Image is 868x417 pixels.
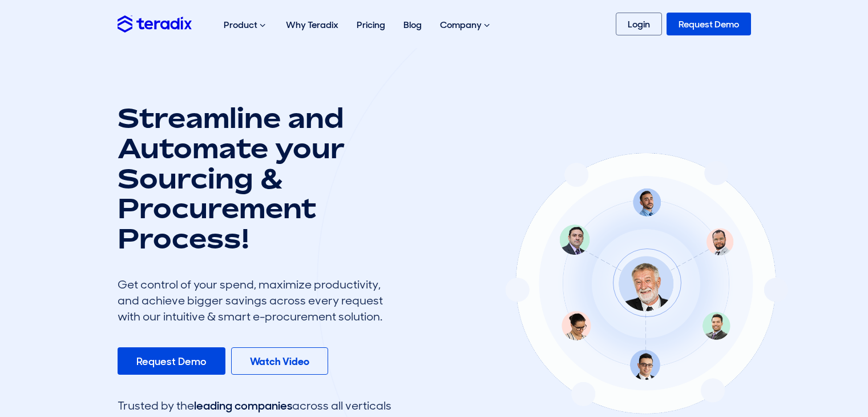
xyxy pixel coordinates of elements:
[431,7,501,43] div: Company
[667,13,751,35] a: Request Demo
[616,13,662,35] a: Login
[394,7,431,43] a: Blog
[118,103,391,254] h1: Streamline and Automate your Sourcing & Procurement Process!
[215,7,277,43] div: Product
[118,347,225,375] a: Request Demo
[250,355,309,368] b: Watch Video
[118,276,391,324] div: Get control of your spend, maximize productivity, and achieve bigger savings across every request...
[348,7,394,43] a: Pricing
[118,15,192,32] img: Teradix logo
[277,7,348,43] a: Why Teradix
[231,347,328,375] a: Watch Video
[118,398,391,414] div: Trusted by the across all verticals
[194,398,292,413] span: leading companies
